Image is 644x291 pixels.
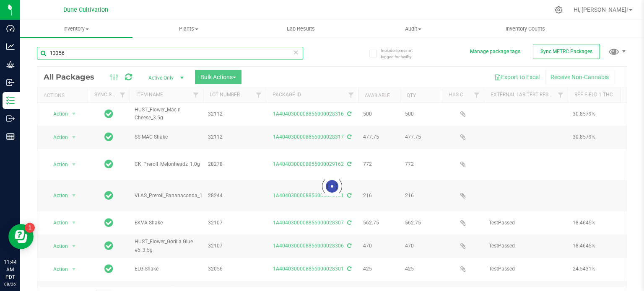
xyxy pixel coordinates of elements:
[63,6,108,13] span: Dune Cultivation
[6,42,15,51] inline-svg: Analytics
[6,96,15,105] inline-svg: Inventory
[25,223,35,233] iframe: Resource center unread badge
[357,25,469,33] span: Audit
[6,60,15,69] inline-svg: Grow
[381,47,423,60] span: Include items not tagged for facility
[20,20,132,38] a: Inventory
[293,47,299,58] span: Clear
[357,20,469,38] a: Audit
[574,6,628,13] span: Hi, [PERSON_NAME]!
[533,44,600,59] button: Sync METRC Packages
[275,25,326,33] span: Lab Results
[6,24,15,33] inline-svg: Dashboard
[20,25,132,33] span: Inventory
[6,132,15,141] inline-svg: Reports
[132,20,245,38] a: Plants
[469,20,582,38] a: Inventory Counts
[470,48,520,55] button: Manage package tags
[133,25,244,33] span: Plants
[6,78,15,87] inline-svg: Inbound
[553,6,564,14] div: Manage settings
[4,258,16,281] p: 11:44 AM PDT
[8,224,34,249] iframe: Resource center
[6,114,15,123] inline-svg: Outbound
[245,20,357,38] a: Lab Results
[37,47,303,59] input: Search Package ID, Item Name, SKU, Lot or Part Number...
[4,281,16,287] p: 08/26
[540,49,592,54] span: Sync METRC Packages
[494,25,556,33] span: Inventory Counts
